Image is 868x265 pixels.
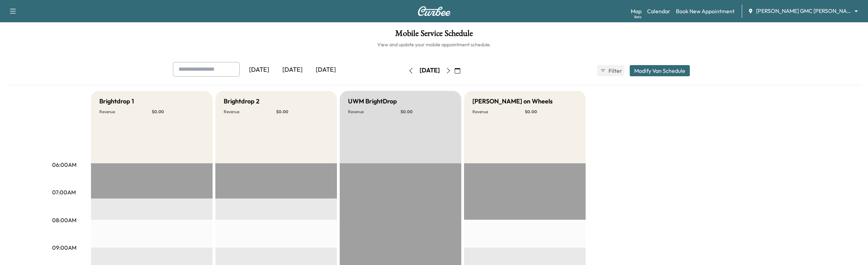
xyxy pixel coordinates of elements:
p: Revenue [99,109,152,115]
p: 06:00AM [52,161,76,169]
p: $ 0.00 [525,109,577,115]
a: Book New Appointment [676,7,735,15]
button: Modify Van Schedule [630,65,690,76]
p: $ 0.00 [276,109,329,115]
h6: View and update your mobile appointment schedule. [7,41,861,48]
p: 08:00AM [52,216,76,224]
p: 07:00AM [52,188,76,196]
h5: Brightdrop 2 [224,96,259,106]
p: $ 0.00 [152,109,204,115]
button: Filter [597,65,624,76]
h5: Brightdrop 1 [99,96,134,106]
div: [DATE] [276,62,309,78]
div: Beta [634,14,642,20]
a: MapBeta [631,7,642,15]
span: [PERSON_NAME] GMC [PERSON_NAME] [756,7,851,15]
p: $ 0.00 [400,109,453,115]
div: [DATE] [242,62,276,78]
p: 09:00AM [52,243,76,252]
span: Filter [609,67,621,75]
a: Calendar [647,7,670,15]
div: [DATE] [420,66,440,75]
p: Revenue [348,109,400,115]
div: [DATE] [309,62,342,78]
img: Curbee Logo [418,6,451,16]
h5: [PERSON_NAME] on Wheels [472,96,553,106]
h5: UWM BrightDrop [348,96,397,106]
p: Revenue [472,109,525,115]
p: Revenue [224,109,276,115]
h1: Mobile Service Schedule [7,29,861,41]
